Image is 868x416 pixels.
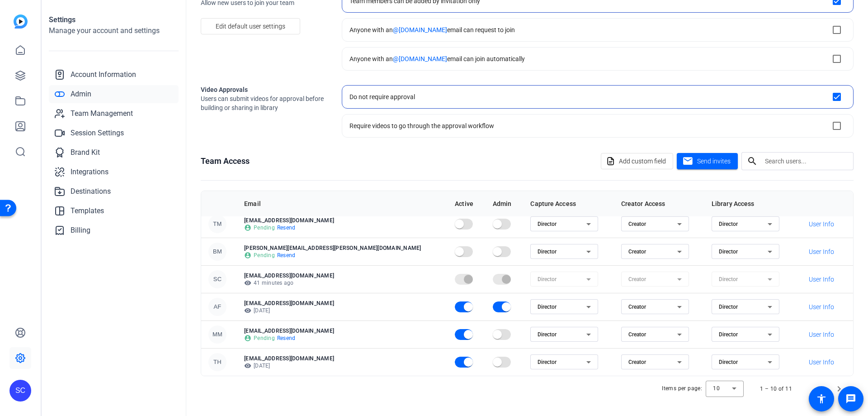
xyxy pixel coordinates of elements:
[628,304,646,310] span: Creator
[254,335,275,342] span: Pending
[802,326,840,343] button: User Info
[828,378,850,400] button: Next page
[244,252,251,259] mat-icon: account_circle
[201,85,327,94] h2: Video Approvals
[71,206,104,216] span: Templates
[809,358,834,367] span: User Info
[71,128,124,139] span: Session Settings
[49,163,179,181] a: Integrations
[741,156,763,167] mat-icon: search
[601,153,673,169] button: Add custom field
[9,380,31,402] div: SC
[208,325,226,344] div: MM
[802,299,840,315] button: User Info
[244,224,251,231] mat-icon: account_circle
[349,25,515,34] div: Anyone with an email can request to join
[765,156,846,167] input: Search users...
[704,191,795,216] th: Library Access
[71,108,133,119] span: Team Management
[244,307,251,314] mat-icon: visibility
[49,105,179,123] a: Team Management
[216,18,285,35] span: Edit default user settings
[802,244,840,260] button: User Info
[845,393,856,404] mat-icon: message
[677,153,738,169] button: Send invites
[719,359,738,365] span: Director
[628,221,646,227] span: Creator
[719,304,738,310] span: Director
[244,300,440,307] p: [EMAIL_ADDRESS][DOMAIN_NAME]
[244,362,251,369] mat-icon: visibility
[538,221,557,227] span: Director
[628,359,646,365] span: Creator
[208,353,226,371] div: TH
[628,249,646,255] span: Creator
[244,327,440,335] p: [EMAIL_ADDRESS][DOMAIN_NAME]
[14,14,28,29] img: blue-gradient.svg
[619,153,666,170] span: Add custom field
[49,25,179,36] h2: Manage your account and settings
[71,147,100,158] span: Brand Kit
[807,378,828,400] button: Previous page
[244,307,440,314] p: [DATE]
[809,275,834,284] span: User Info
[760,384,792,393] div: 1 – 10 of 11
[809,330,834,339] span: User Info
[49,14,179,25] h1: Settings
[538,359,557,365] span: Director
[719,331,738,338] span: Director
[254,224,275,231] span: Pending
[393,55,447,62] span: @[DOMAIN_NAME]
[538,304,557,310] span: Director
[244,279,440,287] p: 41 minutes ago
[809,247,834,256] span: User Info
[486,191,524,216] th: Admin
[802,354,840,370] button: User Info
[244,244,440,252] p: [PERSON_NAME][EMAIL_ADDRESS][PERSON_NAME][DOMAIN_NAME]
[719,249,738,255] span: Director
[277,335,296,342] span: Resend
[201,155,250,167] h1: Team Access
[628,331,646,338] span: Creator
[662,384,702,393] div: Items per page:
[244,272,440,279] p: [EMAIL_ADDRESS][DOMAIN_NAME]
[538,249,557,255] span: Director
[697,157,731,166] span: Send invites
[49,124,179,142] a: Session Settings
[49,85,179,103] a: Admin
[244,355,440,362] p: [EMAIL_ADDRESS][DOMAIN_NAME]
[277,252,296,259] span: Resend
[244,362,440,369] p: [DATE]
[49,221,179,239] a: Billing
[802,271,840,287] button: User Info
[393,26,447,33] span: @[DOMAIN_NAME]
[254,252,275,259] span: Pending
[71,186,111,197] span: Destinations
[802,216,840,232] button: User Info
[719,221,738,227] span: Director
[208,243,226,261] div: BM
[71,225,90,236] span: Billing
[208,298,226,316] div: AF
[614,191,704,216] th: Creator Access
[49,202,179,220] a: Templates
[49,143,179,162] a: Brand Kit
[208,215,226,233] div: TM
[809,220,834,229] span: User Info
[49,182,179,201] a: Destinations
[49,66,179,84] a: Account Information
[237,191,448,216] th: Email
[349,92,415,101] div: Do not require approval
[71,69,136,80] span: Account Information
[538,331,557,338] span: Director
[71,167,108,177] span: Integrations
[448,191,486,216] th: Active
[816,393,827,404] mat-icon: accessibility
[201,94,327,112] span: Users can submit videos for approval before building or sharing in library
[523,191,613,216] th: Capture Access
[244,217,440,224] p: [EMAIL_ADDRESS][DOMAIN_NAME]
[201,18,300,34] button: Edit default user settings
[349,54,525,63] div: Anyone with an email can join automatically
[682,156,693,167] mat-icon: mail
[809,302,834,311] span: User Info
